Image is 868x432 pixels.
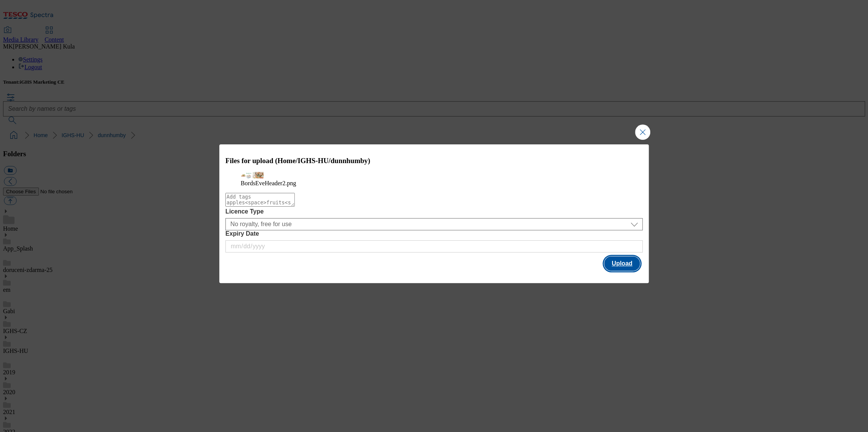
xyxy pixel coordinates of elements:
[225,208,643,215] label: Licence Type
[241,172,264,178] img: preview
[241,180,627,187] figcaption: BordsEveHeader2.png
[219,144,649,283] div: Modal
[635,125,650,140] button: Close Modal
[604,256,640,271] button: Upload
[225,157,643,165] h3: Files for upload (Home/IGHS-HU/dunnhumby)
[225,230,643,237] label: Expiry Date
